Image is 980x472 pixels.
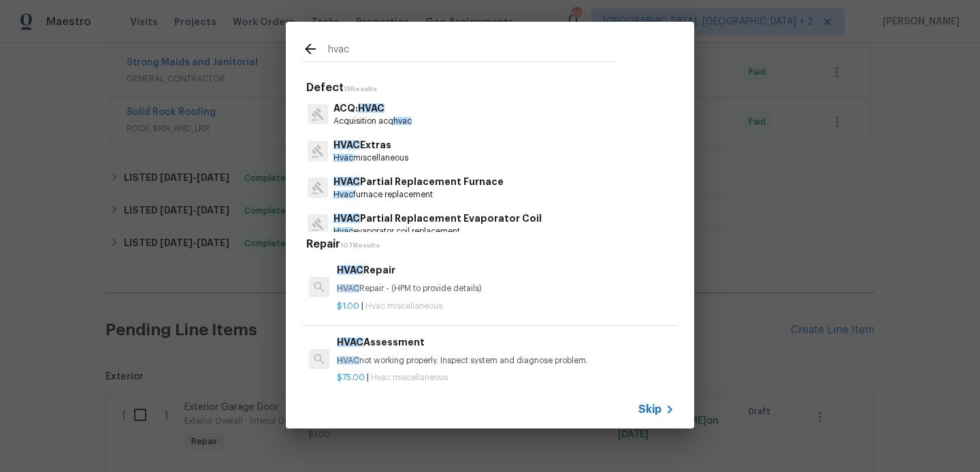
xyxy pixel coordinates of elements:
[333,175,504,189] p: Partial Replacement Furnace
[333,154,353,162] span: Hvac
[328,41,617,61] input: Search issues or repairs
[337,372,674,384] p: |
[333,101,412,116] p: ACQ:
[365,302,442,310] span: Hvac miscellaneous
[337,263,674,277] h6: Repair
[333,177,360,186] span: HVAC
[333,116,412,127] p: Acquisition acq
[337,301,674,312] p: |
[333,190,353,199] span: Hvac
[306,81,678,95] h5: Defect
[337,284,359,292] span: HVAC
[333,138,408,152] p: Extras
[371,373,448,382] span: Hvac miscellaneous
[337,373,365,382] span: $75.00
[333,140,360,150] span: HVAC
[333,189,504,201] p: furnace replacement
[333,226,542,237] p: evaporator coil replacement
[337,356,359,365] span: HVAC
[337,335,674,350] h6: Assessment
[358,103,385,113] span: HVAC
[337,265,363,275] span: HVAC
[333,212,542,226] p: Partial Replacement Evaporator Coil
[638,403,661,416] span: Skip
[337,337,363,347] span: HVAC
[333,152,408,164] p: miscellaneous
[333,227,353,235] span: Hvac
[393,117,412,125] span: hvac
[337,283,674,294] p: Repair - (HPM to provide details)
[337,355,674,367] p: not working properly. Inspect system and diagnose problem.
[337,302,359,310] span: $1.00
[344,86,377,92] span: 15 Results
[306,237,678,252] h5: Repair
[333,214,360,223] span: HVAC
[340,242,380,249] span: 107 Results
